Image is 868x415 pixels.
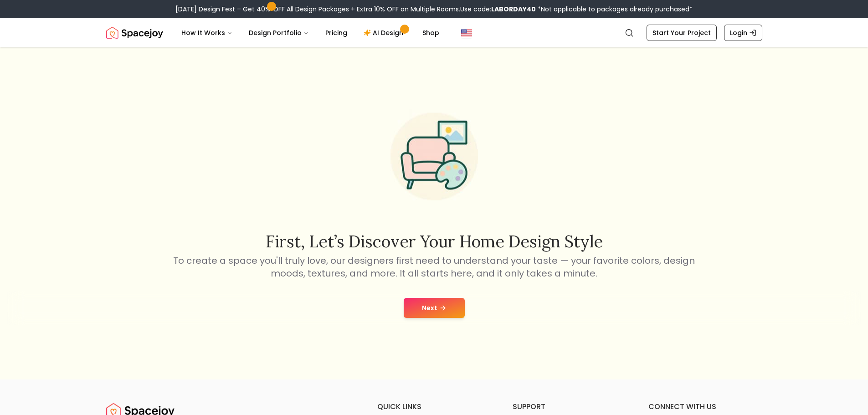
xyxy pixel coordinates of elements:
[415,24,447,42] a: Shop
[461,27,472,38] img: United States
[647,25,717,41] a: Start Your Project
[491,5,536,14] b: LABORDAY40
[513,401,627,412] h6: support
[724,25,762,41] a: Login
[172,254,697,280] p: To create a space you'll truly love, our designers first need to understand your taste — your fav...
[536,5,693,14] span: *Not applicable to packages already purchased*
[174,24,240,42] button: How It Works
[106,24,163,42] a: Spacejoy
[241,24,316,42] button: Design Portfolio
[377,401,491,412] h6: quick links
[460,5,536,14] span: Use code:
[648,401,762,412] h6: connect with us
[106,24,163,42] img: Spacejoy Logo
[174,24,447,42] nav: Main
[404,298,465,318] button: Next
[356,24,413,42] a: AI Design
[175,5,693,14] div: [DATE] Design Fest – Get 40% OFF All Design Packages + Extra 10% OFF on Multiple Rooms.
[376,98,493,215] img: Start Style Quiz Illustration
[106,18,762,47] nav: Global
[318,24,354,42] a: Pricing
[172,232,697,251] h2: First, let’s discover your home design style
